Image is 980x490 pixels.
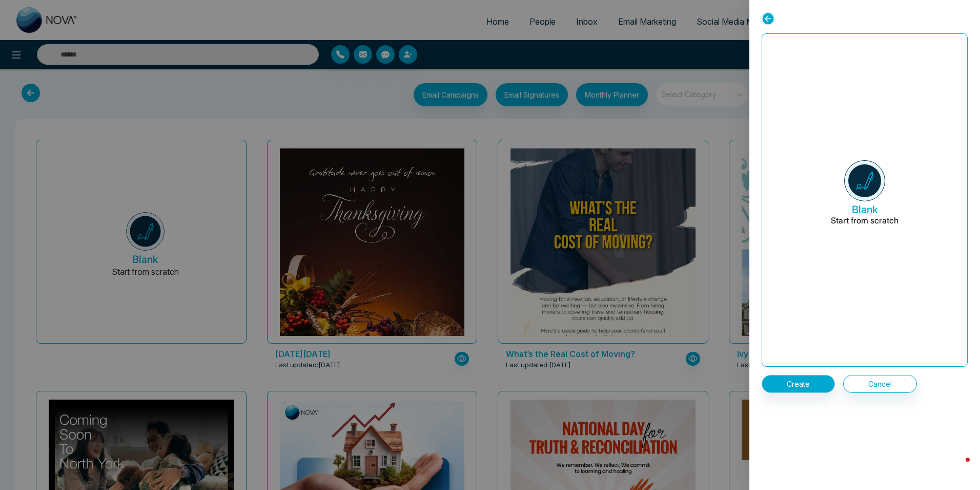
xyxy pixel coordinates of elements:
iframe: Intercom live chat [945,455,970,480]
button: Cancel [843,375,917,393]
img: novacrm [844,160,885,201]
button: Create [762,375,835,393]
p: Start from scratch [831,216,899,238]
h5: Blank [831,201,899,216]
